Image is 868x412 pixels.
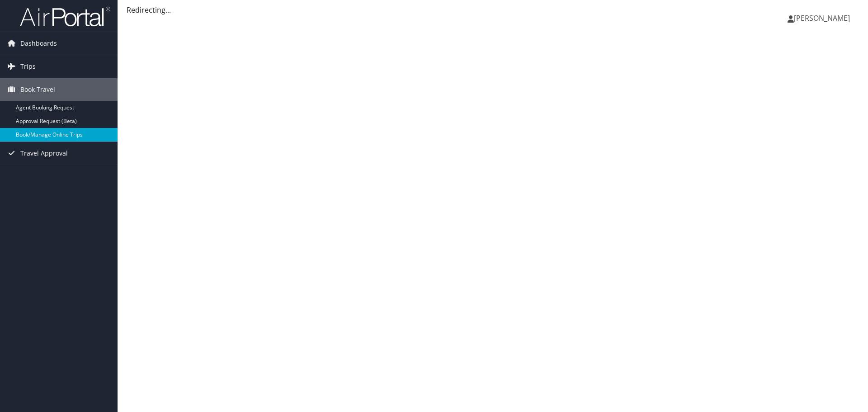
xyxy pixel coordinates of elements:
[20,78,55,101] span: Book Travel
[20,55,36,78] span: Trips
[794,13,850,23] span: [PERSON_NAME]
[20,142,68,165] span: Travel Approval
[20,32,57,55] span: Dashboards
[788,5,859,32] a: [PERSON_NAME]
[127,5,859,15] div: Redirecting...
[20,6,110,27] img: airportal-logo.png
